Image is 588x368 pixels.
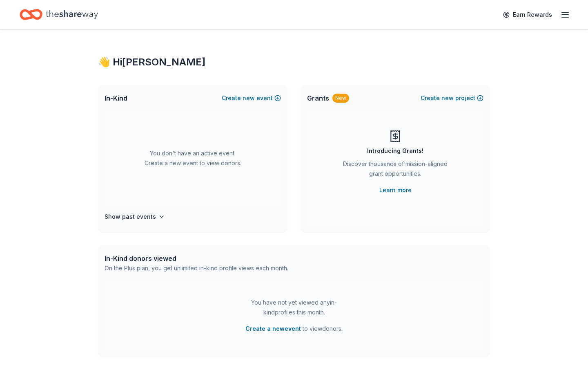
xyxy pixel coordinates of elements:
[243,93,255,103] span: new
[441,93,454,103] span: new
[332,94,349,103] div: New
[98,56,490,69] div: 👋 Hi [PERSON_NAME]
[105,212,156,222] h4: Show past events
[498,7,557,22] a: Earn Rewards
[245,324,343,334] span: to view donors .
[340,159,451,182] div: Discover thousands of mission-aligned grant opportunities.
[421,93,483,103] button: Createnewproject
[105,263,288,273] div: On the Plus plan, you get unlimited in-kind profile views each month.
[105,212,165,222] button: Show past events
[243,298,345,317] div: You have not yet viewed any in-kind profiles this month.
[105,93,127,103] span: In-Kind
[379,185,412,195] a: Learn more
[105,254,288,263] div: In-Kind donors viewed
[222,93,281,103] button: Createnewevent
[105,111,281,205] div: You don't have an active event. Create a new event to view donors.
[20,5,98,24] a: Home
[307,93,329,103] span: Grants
[245,324,301,334] button: Create a newevent
[367,146,423,156] div: Introducing Grants!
